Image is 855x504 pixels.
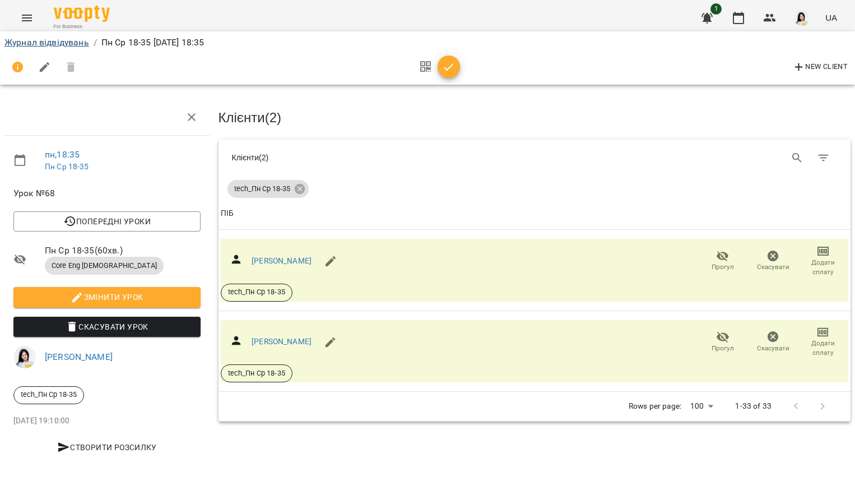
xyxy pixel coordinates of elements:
span: New Client [792,61,848,74]
span: Скасувати Урок [22,320,192,334]
button: Змінити урок [13,287,201,307]
span: Урок №68 [13,187,201,200]
div: Клієнти ( 2 ) [232,152,527,163]
span: Попередні уроки [22,215,192,228]
button: UA [821,7,842,28]
div: Table Toolbar [219,140,851,175]
span: ПІБ [221,207,849,220]
span: tech_Пн Ср 18-35 [227,184,297,194]
p: [DATE] 19:10:00 [13,415,201,427]
button: Скасувати [748,326,798,358]
span: Створити розсилку [18,441,196,454]
span: Пн Ср 18-35 ( 60 хв. ) [45,244,201,257]
span: Прогул [712,262,734,272]
button: Створити розсилку [13,437,201,457]
button: Menu [13,4,40,31]
li: / [94,36,97,49]
div: ПІБ [221,207,234,220]
span: Додати сплату [805,258,842,277]
button: Search [784,145,811,172]
span: Скасувати [757,344,789,353]
button: Прогул [698,326,748,358]
h3: Клієнти ( 2 ) [219,110,851,125]
button: Скасувати Урок [13,317,201,337]
span: Прогул [712,344,734,353]
span: Core Eng [DEMOGRAPHIC_DATA] [45,261,164,271]
div: Sort [221,207,234,220]
a: пн , 18:35 [45,149,80,160]
span: tech_Пн Ср 18-35 [14,390,83,400]
div: 100 [686,398,717,414]
nav: breadcrumb [4,36,851,49]
span: 1 [710,3,722,15]
button: Попередні уроки [13,211,201,232]
button: Прогул [698,246,748,277]
a: [PERSON_NAME] [252,256,312,265]
button: New Client [789,58,851,76]
button: Додати сплату [798,246,848,277]
button: Фільтр [810,145,837,172]
img: Voopty Logo [54,6,110,22]
span: tech_Пн Ср 18-35 [221,368,292,378]
span: tech_Пн Ср 18-35 [221,287,292,297]
button: Додати сплату [798,326,848,358]
p: 1-33 of 33 [735,401,771,412]
span: Скасувати [757,262,789,272]
a: Журнал відвідувань [4,37,89,48]
a: Пн Ср 18-35 [45,162,89,171]
p: Пн Ср 18-35 [DATE] 18:35 [101,36,205,49]
div: tech_Пн Ср 18-35 [227,180,309,198]
span: Додати сплату [805,339,842,358]
p: Rows per page: [629,401,681,412]
span: UA [825,12,837,24]
button: Скасувати [748,246,798,277]
a: [PERSON_NAME] [252,337,312,346]
span: For Business [54,23,110,30]
img: 2db0e6d87653b6f793ba04c219ce5204.jpg [13,346,36,368]
div: tech_Пн Ср 18-35 [13,386,84,404]
a: [PERSON_NAME] [45,352,113,362]
img: 2db0e6d87653b6f793ba04c219ce5204.jpg [794,10,810,26]
span: Змінити урок [22,290,192,304]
